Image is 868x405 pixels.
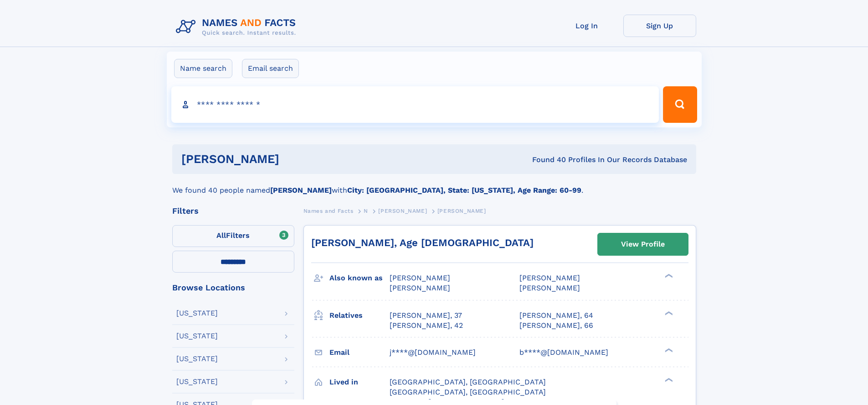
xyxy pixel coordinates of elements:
[621,234,665,255] div: View Profile
[598,233,688,255] a: View Profile
[406,155,687,165] div: Found 40 Profiles In Our Records Database
[663,310,673,316] div: ❯
[663,273,673,279] div: ❯
[550,15,623,37] a: Log In
[437,208,486,214] span: [PERSON_NAME]
[270,186,332,195] b: [PERSON_NAME]
[390,388,546,396] span: [GEOGRAPHIC_DATA], [GEOGRAPHIC_DATA]
[216,231,226,240] span: All
[176,332,218,340] div: [US_STATE]
[176,355,218,363] div: [US_STATE]
[174,59,232,78] label: Name search
[364,208,368,214] span: N
[364,205,368,216] a: N
[390,378,546,386] span: [GEOGRAPHIC_DATA], [GEOGRAPHIC_DATA]
[390,310,462,321] a: [PERSON_NAME], 37
[663,377,673,383] div: ❯
[171,86,659,123] input: search input
[172,225,294,247] label: Filters
[242,59,299,78] label: Email search
[172,174,696,196] div: We found 40 people named with .
[172,284,294,292] div: Browse Locations
[519,310,593,321] a: [PERSON_NAME], 64
[663,86,697,123] button: Search Button
[623,15,696,37] a: Sign Up
[390,284,450,292] span: [PERSON_NAME]
[390,321,463,331] a: [PERSON_NAME], 42
[176,378,218,385] div: [US_STATE]
[663,347,673,353] div: ❯
[347,186,581,195] b: City: [GEOGRAPHIC_DATA], State: [US_STATE], Age Range: 60-99
[390,274,450,282] span: [PERSON_NAME]
[329,308,390,323] h3: Relatives
[172,15,303,39] img: Logo Names and Facts
[176,310,218,317] div: [US_STATE]
[329,345,390,360] h3: Email
[181,153,406,165] h1: [PERSON_NAME]
[329,270,390,286] h3: Also known as
[303,205,354,216] a: Names and Facts
[311,237,534,248] a: [PERSON_NAME], Age [DEMOGRAPHIC_DATA]
[519,321,593,331] a: [PERSON_NAME], 66
[519,284,580,292] span: [PERSON_NAME]
[329,374,390,390] h3: Lived in
[519,274,580,282] span: [PERSON_NAME]
[172,207,294,215] div: Filters
[378,208,427,214] span: [PERSON_NAME]
[378,205,427,216] a: [PERSON_NAME]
